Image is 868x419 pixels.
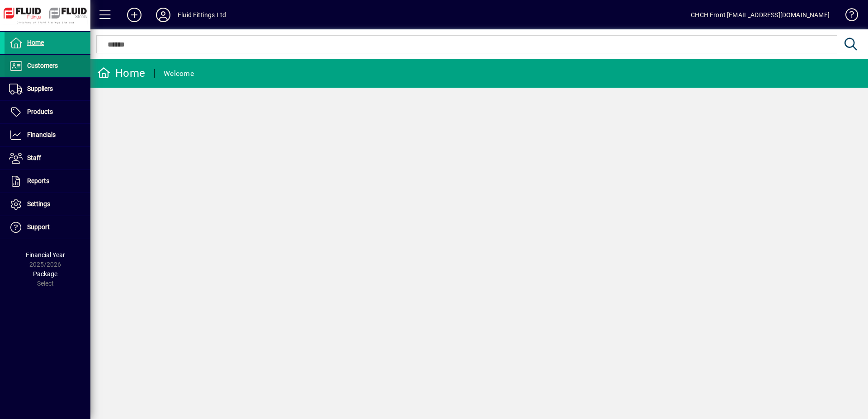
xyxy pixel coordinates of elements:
[839,2,857,31] a: Knowledge Base
[97,66,145,80] div: Home
[27,108,53,115] span: Products
[27,131,56,138] span: Financials
[27,85,53,92] span: Suppliers
[5,216,90,239] a: Support
[120,7,149,23] button: Add
[27,154,41,161] span: Staff
[149,7,178,23] button: Profile
[691,8,830,22] div: CHCH Front [EMAIL_ADDRESS][DOMAIN_NAME]
[27,177,49,184] span: Reports
[178,8,226,22] div: Fluid Fittings Ltd
[26,251,65,259] span: Financial Year
[5,55,90,77] a: Customers
[5,147,90,169] a: Staff
[5,124,90,146] a: Financials
[27,62,58,69] span: Customers
[5,78,90,100] a: Suppliers
[5,101,90,123] a: Products
[27,200,50,207] span: Settings
[27,39,44,46] span: Home
[164,66,194,81] div: Welcome
[27,223,50,231] span: Support
[5,193,90,216] a: Settings
[5,170,90,193] a: Reports
[33,270,57,278] span: Package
